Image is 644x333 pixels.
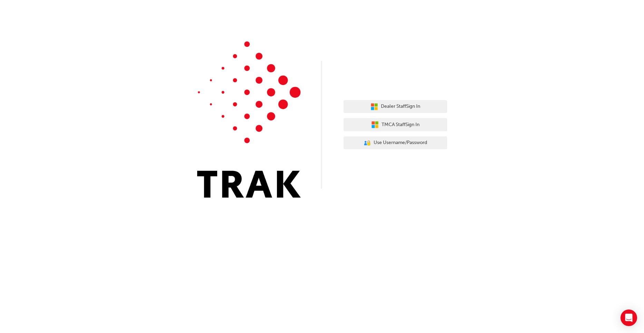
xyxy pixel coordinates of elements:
button: Use Username/Password [344,136,447,150]
span: Use Username/Password [374,139,427,147]
button: TMCA StaffSign In [344,118,447,131]
img: Trak [197,41,301,198]
span: Dealer Staff Sign In [381,103,420,111]
button: Dealer StaffSign In [344,100,447,113]
span: TMCA Staff Sign In [382,121,420,129]
div: Open Intercom Messenger [621,310,637,326]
